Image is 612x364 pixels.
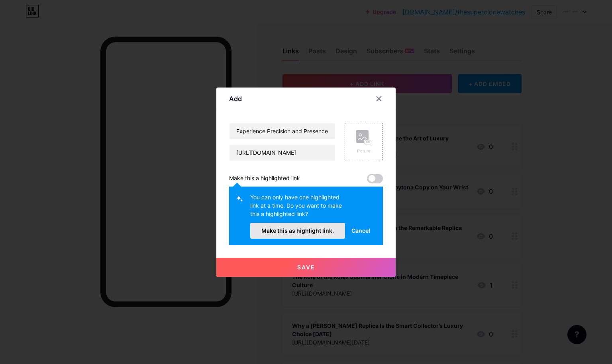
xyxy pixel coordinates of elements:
[345,223,377,239] button: Cancel
[229,174,300,183] div: Make this a highlighted link
[250,223,345,239] button: Make this as highlight link.
[229,123,335,139] input: Title
[229,145,335,161] input: URL
[261,227,334,234] span: Make this as highlight link.
[351,226,370,235] span: Cancel
[297,264,315,271] span: Save
[229,94,242,103] div: Add
[250,193,345,223] div: You can only have one highlighted link at a time. Do you want to make this a highlighted link?
[216,258,396,277] button: Save
[356,148,372,154] div: Picture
